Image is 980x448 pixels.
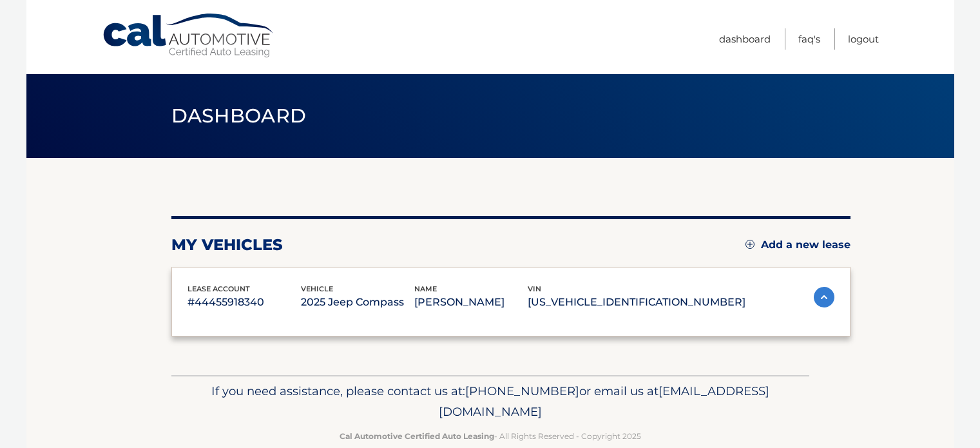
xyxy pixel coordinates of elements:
[187,284,250,293] span: lease account
[719,28,771,50] a: Dashboard
[814,287,834,307] img: accordion-active.svg
[439,384,769,419] span: [EMAIL_ADDRESS][DOMAIN_NAME]
[745,239,850,251] a: Add a new lease
[414,293,528,311] p: [PERSON_NAME]
[465,384,579,398] span: [PHONE_NUMBER]
[102,13,276,59] a: Cal Automotive
[414,284,437,293] span: name
[187,293,301,311] p: #44455918340
[798,28,820,50] a: FAQ's
[171,235,283,255] h2: my vehicles
[848,28,879,50] a: Logout
[301,284,333,293] span: vehicle
[301,293,414,311] p: 2025 Jeep Compass
[528,293,745,311] p: [US_VEHICLE_IDENTIFICATION_NUMBER]
[528,284,541,293] span: vin
[340,431,494,441] strong: Cal Automotive Certified Auto Leasing
[745,240,754,249] img: add.svg
[180,381,801,422] p: If you need assistance, please contact us at: or email us at
[171,104,307,128] span: Dashboard
[180,429,801,443] p: - All Rights Reserved - Copyright 2025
